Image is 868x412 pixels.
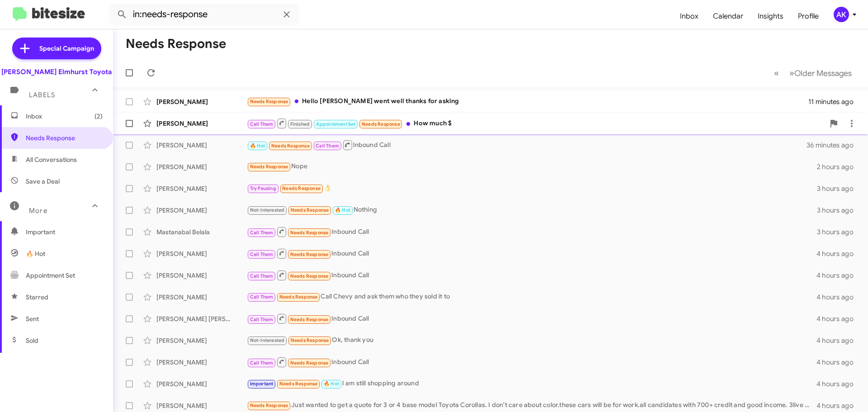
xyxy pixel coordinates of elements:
[807,141,861,150] div: 36 minutes ago
[156,206,247,215] div: [PERSON_NAME]
[789,67,794,79] span: »
[250,185,276,191] span: Try Pausing
[816,271,861,280] div: 4 hours ago
[156,358,247,367] div: [PERSON_NAME]
[26,227,103,237] span: Important
[816,249,861,258] div: 4 hours ago
[156,184,247,193] div: [PERSON_NAME]
[156,162,247,171] div: [PERSON_NAME]
[826,7,858,22] button: AK
[247,356,816,368] div: Inbound Call
[29,91,55,99] span: Labels
[247,205,817,215] div: Nothing
[316,143,339,149] span: Call Them
[156,119,247,128] div: [PERSON_NAME]
[250,99,288,104] span: Needs Response
[26,177,60,186] span: Save a Deal
[109,4,299,25] input: Search
[247,248,816,259] div: Inbound Call
[156,141,247,150] div: [PERSON_NAME]
[156,227,247,237] div: Mastanabal Belala
[29,207,47,215] span: More
[247,118,825,129] div: How much $
[247,161,817,172] div: Nope
[250,273,274,279] span: Call Them
[769,64,857,82] nav: Page navigation example
[156,97,247,106] div: [PERSON_NAME]
[156,336,247,345] div: [PERSON_NAME]
[271,143,310,149] span: Needs Response
[817,206,861,215] div: 3 hours ago
[1,67,112,76] div: [PERSON_NAME] Elmhurst Toyota
[250,381,274,387] span: Important
[247,313,816,324] div: Inbound Call
[247,96,808,107] div: Hello [PERSON_NAME] went well thanks for asking
[26,112,103,121] span: Inbox
[282,185,321,191] span: Needs Response
[26,336,38,345] span: Sold
[290,360,329,366] span: Needs Response
[808,97,861,106] div: 11 minutes ago
[290,273,329,279] span: Needs Response
[324,381,339,387] span: 🔥 Hot
[250,251,274,257] span: Call Them
[156,271,247,280] div: [PERSON_NAME]
[279,381,318,387] span: Needs Response
[774,67,779,79] span: «
[247,292,816,302] div: Call Chevy and ask them who they sold it to
[94,112,103,121] span: (2)
[156,293,247,302] div: [PERSON_NAME]
[816,379,861,388] div: 4 hours ago
[247,400,816,411] div: Just wanted to get a quote for 3 or 4 base model Toyota Corollas. I don't care about color.these ...
[816,293,861,302] div: 4 hours ago
[156,401,247,410] div: [PERSON_NAME]
[250,317,274,322] span: Call Them
[156,249,247,258] div: [PERSON_NAME]
[26,155,77,164] span: All Conversations
[250,360,274,366] span: Call Them
[279,294,318,300] span: Needs Response
[247,139,807,151] div: Inbound Call
[362,121,400,127] span: Needs Response
[39,44,94,53] span: Special Campaign
[290,317,329,322] span: Needs Response
[247,183,817,194] div: 👌
[290,230,329,236] span: Needs Response
[26,314,39,323] span: Sent
[250,121,274,127] span: Call Them
[247,270,816,281] div: Inbound Call
[26,249,45,258] span: 🔥 Hot
[817,227,861,237] div: 3 hours ago
[817,184,861,193] div: 3 hours ago
[817,162,861,171] div: 2 hours ago
[250,337,285,343] span: Not-Interested
[12,38,101,59] a: Special Campaign
[290,251,329,257] span: Needs Response
[791,3,826,29] a: Profile
[247,379,816,389] div: I am still shopping around
[784,64,857,82] button: Next
[26,271,75,280] span: Appointment Set
[706,3,750,29] a: Calendar
[247,226,817,237] div: Inbound Call
[750,3,791,29] a: Insights
[156,379,247,388] div: [PERSON_NAME]
[26,293,48,302] span: Starred
[250,143,265,149] span: 🔥 Hot
[816,401,861,410] div: 4 hours ago
[673,3,706,29] a: Inbox
[769,64,784,82] button: Previous
[291,207,329,213] span: Needs Response
[126,37,226,51] h1: Needs Response
[250,294,274,300] span: Call Them
[816,358,861,367] div: 4 hours ago
[335,207,350,213] span: 🔥 Hot
[816,314,861,323] div: 4 hours ago
[290,121,310,127] span: Finished
[156,314,247,323] div: [PERSON_NAME] [PERSON_NAME]
[794,68,852,78] span: Older Messages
